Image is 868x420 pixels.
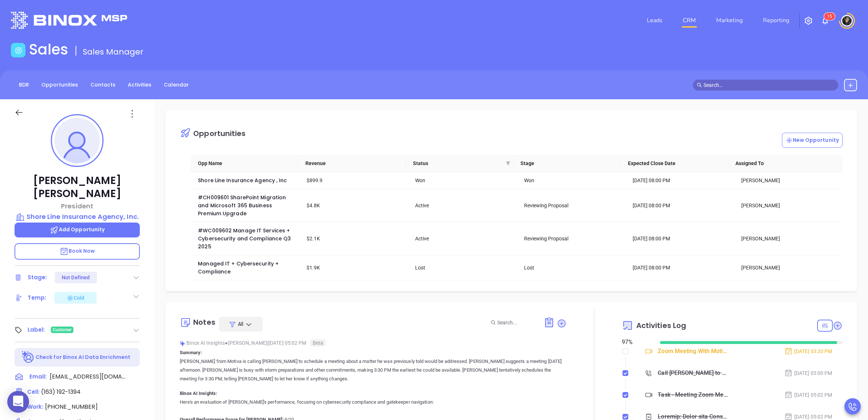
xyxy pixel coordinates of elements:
img: user [841,15,853,27]
b: Binox AI Insights: [180,391,217,396]
a: Contacts [86,79,120,91]
div: [PERSON_NAME] [741,176,840,184]
div: [DATE] 08:00 PM [633,235,731,243]
div: Stage: [28,272,47,283]
div: $899.9 [307,176,405,184]
div: Lost [524,264,622,272]
div: Notes [193,319,215,326]
span: Add Opportunity [50,226,105,233]
span: Beta [310,339,326,347]
div: $2.1K [307,235,405,243]
img: profile-user [54,118,100,163]
p: Check for Binox AI Data Enrichment [36,353,130,361]
th: Assigned To [728,155,836,172]
span: Customer [53,326,72,334]
a: Activities [123,79,156,91]
div: $1.9K [307,264,405,272]
span: Activities Log [636,322,686,329]
span: ● [225,340,228,346]
span: filter [506,161,510,165]
img: Ai-Enrich-DaqCidB-.svg [22,351,35,364]
div: [PERSON_NAME] [741,264,840,272]
div: [DATE] 08:00 PM [633,264,731,272]
div: Call [PERSON_NAME] to schedule meeting - [PERSON_NAME] [658,368,728,379]
div: Binox AI Insights [PERSON_NAME] | [DATE] 05:02 PM [180,337,566,348]
h1: Sales [29,41,68,58]
input: Search… [703,81,834,89]
span: [PHONE_NUMBER] [45,403,98,411]
th: Opp Name [191,155,298,172]
span: (163) 192-1394 [41,388,81,396]
div: [DATE] 05:02 PM [784,391,832,399]
a: Calendar [159,79,193,91]
p: [PERSON_NAME] from Motiva is calling [PERSON_NAME] to schedule a meeting about a matter he was pr... [180,357,566,383]
span: 1 [827,14,830,19]
div: [DATE] 08:00 PM [633,201,731,209]
span: Work: [27,403,43,411]
div: Cold [66,293,84,302]
div: Lost [415,264,514,272]
img: iconNotification [821,16,830,25]
b: Summary: [180,350,202,355]
span: All [238,320,243,328]
div: Not Defined [62,272,90,283]
div: Reviewing Proposal [524,235,622,243]
span: [EMAIL_ADDRESS][DOMAIN_NAME] [50,372,126,381]
p: President [15,201,140,211]
a: Shore Line Insurance Agency , Inc [198,177,287,184]
sup: 15 [824,13,835,20]
a: CRM [680,13,699,28]
a: Reporting [760,13,792,28]
div: [DATE] 03:00 PM [784,369,832,377]
div: Reviewing Proposal [524,201,622,209]
a: Shore Line Insurance Agency, Inc. [15,212,140,222]
img: logo [11,12,127,29]
p: [PERSON_NAME] [PERSON_NAME] [15,174,140,200]
div: [DATE] 08:00 PM [633,176,731,184]
span: Email: [29,372,46,382]
th: Stage [513,155,621,172]
a: #CH009601 SharePoint Migration and Microsoft 365 Business Premium Upgrade [198,194,287,217]
a: Opportunities [37,79,82,91]
span: Sales Manager [83,46,143,57]
span: Cell : [27,388,40,396]
p: New Opportunity [786,136,839,144]
input: Search... [497,319,536,327]
img: svg%3e [180,341,185,346]
div: [PERSON_NAME] [741,201,840,209]
a: Managed IT + Cybersecurity + Compliance [198,260,280,275]
div: Active [415,235,514,243]
div: Task - Meeting Zoom Meeting With Motiva - [PERSON_NAME] [658,389,728,400]
a: BDR [15,79,33,91]
span: search [697,83,702,88]
span: filter [504,158,512,169]
th: Revenue [298,155,406,172]
div: Label: [28,324,45,335]
img: iconSetting [804,16,813,25]
div: Active [415,201,514,209]
a: #WC009602 Manage IT Services + Cybersecurity and Compliance Q3 2025 [198,227,292,250]
div: Won [524,176,622,184]
div: $4.8K [307,201,405,209]
a: Marketing [713,13,746,28]
div: [DATE] 03:30 PM [784,347,832,355]
div: Zoom Meeting With Motiva - [PERSON_NAME] [658,346,728,357]
div: [PERSON_NAME] [741,235,840,243]
div: 97 % [622,338,651,347]
div: Won [415,176,514,184]
span: Book Now [60,247,95,255]
span: 5 [830,14,832,19]
div: Opportunities [193,130,246,137]
th: Expected Close Date [621,155,728,172]
span: Status [413,159,503,167]
div: Temp: [28,292,46,303]
a: Leads [644,13,665,28]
